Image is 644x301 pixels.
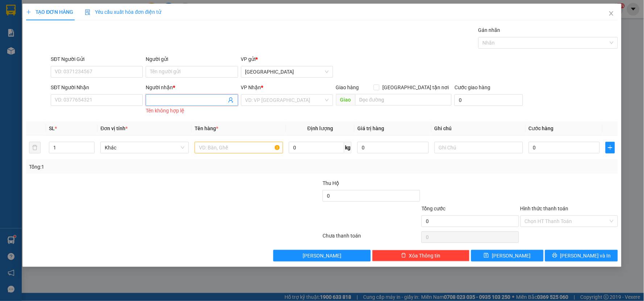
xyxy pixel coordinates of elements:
div: Chưa thanh toán [322,232,421,244]
img: icon [85,9,91,15]
span: SL [49,125,55,131]
input: 0 [357,142,429,153]
button: printer[PERSON_NAME] và In [545,250,618,261]
div: CHI LOAN [85,15,143,24]
input: Dọc đường [355,94,452,106]
span: Thu Hộ [323,180,339,186]
span: Tên hàng [195,125,218,131]
span: Giao [336,94,355,106]
span: down [88,148,93,153]
th: Ghi chú [432,121,526,136]
span: [PERSON_NAME] [303,252,341,260]
span: [PERSON_NAME] và In [560,252,611,260]
span: up [88,143,93,148]
span: plus [26,9,31,15]
button: deleteXóa Thông tin [372,250,470,261]
span: Định lượng [307,125,333,131]
span: Khác [105,142,184,153]
span: [PERSON_NAME] [492,252,531,260]
span: Yêu cầu xuất hóa đơn điện tử [85,9,161,15]
div: Trà Vinh [85,6,143,15]
span: CC : [84,30,94,37]
div: 50.000 [84,28,144,38]
div: SĐT Người Gửi [51,55,143,63]
span: VP Nhận [241,84,261,90]
label: Hình thức thanh toán [520,206,569,211]
input: Ghi Chú [435,142,523,153]
span: Decrease Value [86,148,94,153]
span: Đơn vị tính [100,125,128,131]
div: SĐT Người Nhận [51,83,143,91]
label: Gán nhãn [478,27,500,33]
div: Người nhận [146,83,238,91]
span: Sài Gòn [245,66,329,77]
span: Increase Value [86,142,94,148]
button: [PERSON_NAME] [273,250,371,261]
span: Tổng cước [421,206,445,211]
span: Nhận: [85,7,102,15]
span: user-add [228,97,234,103]
div: Người gửi [146,55,238,63]
span: Gửi: [6,6,17,14]
span: close [608,11,614,16]
span: Xóa Thông tin [409,252,441,260]
span: Giao hàng [336,84,359,90]
div: Tên không hợp lệ [146,107,238,115]
input: Cước giao hàng [454,94,523,106]
div: [GEOGRAPHIC_DATA] [6,6,80,22]
span: kg [344,142,352,153]
span: printer [552,253,557,259]
div: Tên hàng: THÙNG BÔNG ( : 1 ) [6,42,143,51]
button: save[PERSON_NAME] [471,250,544,261]
button: plus [606,142,615,153]
span: Giá trị hàng [357,125,384,131]
div: Tổng: 1 [29,163,249,171]
button: Close [601,4,622,24]
div: VP gửi [241,55,333,63]
span: SL [102,42,112,52]
input: VD: Bàn, Ghế [195,142,283,153]
span: delete [401,253,406,259]
label: Cước giao hàng [454,84,490,90]
span: save [484,253,489,259]
span: [GEOGRAPHIC_DATA] tận nơi [379,83,452,91]
span: Cước hàng [529,125,554,131]
button: delete [29,142,41,153]
span: TẠO ĐƠN HÀNG [26,9,73,15]
span: plus [606,145,614,150]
